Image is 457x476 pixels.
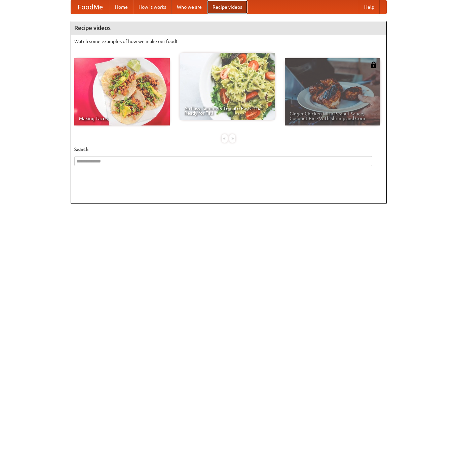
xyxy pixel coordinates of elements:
a: Recipe videos [207,0,247,14]
span: Making Tacos [79,116,165,121]
a: Home [110,0,133,14]
div: « [222,134,228,143]
a: Making Tacos [74,58,170,125]
a: How it works [133,0,172,14]
a: An Easy, Summery Tomato Pasta That's Ready for Fall [180,53,275,120]
img: 483408.png [370,62,377,68]
h5: Search [74,146,383,153]
a: Help [359,0,380,14]
a: Who we are [172,0,207,14]
h4: Recipe videos [71,21,386,35]
p: Watch some examples of how we make our food! [74,38,383,45]
a: FoodMe [71,0,110,14]
div: » [229,134,235,143]
span: An Easy, Summery Tomato Pasta That's Ready for Fall [184,106,270,115]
